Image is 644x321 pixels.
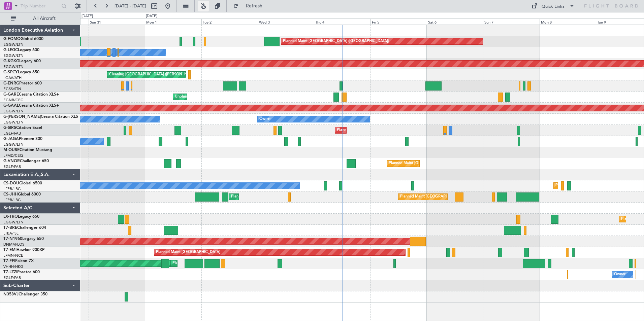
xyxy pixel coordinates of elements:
a: G-ENRGPraetor 600 [3,81,42,85]
div: Mon 1 [145,19,201,25]
a: T7-LZZIPraetor 600 [3,270,40,274]
a: N358VJChallenger 350 [3,292,47,296]
a: LFPB/LBG [3,198,21,203]
a: G-LEGCLegacy 600 [3,48,39,52]
a: T7-N1960Legacy 650 [3,237,44,241]
a: EGLF/FAB [3,275,21,280]
a: EGGW/LTN [3,109,24,114]
span: G-KGKG [3,59,19,63]
div: Sat 6 [427,19,483,25]
a: G-SIRSCitation Excel [3,126,42,130]
span: G-SIRS [3,126,16,130]
span: T7-N1960 [3,237,22,241]
div: Unplanned Maint [PERSON_NAME] [175,92,236,102]
a: G-SPCYLegacy 650 [3,70,39,74]
a: G-GAALCessna Citation XLS+ [3,104,59,108]
div: Owner [614,270,625,280]
a: EGGW/LTN [3,220,24,225]
a: EGGW/LTN [3,64,24,69]
a: LTBA/ISL [3,231,19,236]
div: Planned Maint [GEOGRAPHIC_DATA] ([GEOGRAPHIC_DATA] Intl) [172,258,285,269]
a: G-KGKGLegacy 600 [3,59,41,63]
a: T7-BREChallenger 604 [3,226,46,230]
a: LGAV/ATH [3,75,22,80]
div: Planned Maint [GEOGRAPHIC_DATA] ([GEOGRAPHIC_DATA]) [389,158,495,169]
button: All Aircraft [7,13,73,24]
div: [DATE] [82,13,93,19]
div: Owner [259,114,271,124]
a: EGSS/STN [3,86,21,92]
a: EGLF/FAB [3,164,21,169]
a: LFMN/NCE [3,253,23,258]
span: LX-TRO [3,215,18,219]
button: Refresh [230,1,270,11]
div: Cleaning [GEOGRAPHIC_DATA] ([PERSON_NAME] Intl) [109,70,204,80]
a: M-OUSECitation Mustang [3,148,52,152]
a: CS-DOUGlobal 6500 [3,181,42,185]
span: T7-LZZI [3,270,17,274]
div: Tue 2 [201,19,258,25]
span: CS-DOU [3,181,19,185]
div: Planned Maint [GEOGRAPHIC_DATA] ([GEOGRAPHIC_DATA]) [283,36,389,46]
a: VHHH/HKG [3,264,23,269]
div: Sun 31 [89,19,145,25]
span: All Aircraft [18,16,71,21]
span: M-OUSE [3,148,20,152]
button: Quick Links [528,1,578,11]
span: G-VNOR [3,159,20,163]
a: LFMD/CEQ [3,153,23,158]
a: G-[PERSON_NAME]Cessna Citation XLS [3,115,78,119]
span: [DATE] - [DATE] [115,3,146,9]
div: Sun 7 [483,19,539,25]
div: Planned Maint [GEOGRAPHIC_DATA] [156,247,220,257]
a: G-GARECessna Citation XLS+ [3,93,59,97]
span: G-ENRG [3,81,19,85]
a: EGGW/LTN [3,142,24,147]
span: G-SPCY [3,70,18,74]
a: EGGW/LTN [3,42,24,47]
span: Refresh [240,4,268,8]
a: G-FOMOGlobal 6000 [3,37,43,41]
a: EGGW/LTN [3,120,24,125]
a: LX-TROLegacy 650 [3,215,39,219]
a: G-JAGAPhenom 300 [3,137,42,141]
a: EGLF/FAB [3,131,21,136]
a: EGGW/LTN [3,53,24,58]
div: [DATE] [146,13,157,19]
a: G-VNORChallenger 650 [3,159,49,163]
a: T7-FFIFalcon 7X [3,259,34,263]
span: G-JAGA [3,137,19,141]
a: EGNR/CEG [3,98,24,103]
span: CS-JHH [3,192,18,197]
div: Thu 4 [314,19,370,25]
span: T7-FFI [3,259,15,263]
span: G-FOMO [3,37,21,41]
a: T7-EMIHawker 900XP [3,248,44,252]
span: G-LEGC [3,48,18,52]
div: Fri 5 [371,19,427,25]
a: DNMM/LOS [3,242,24,247]
a: LFPB/LBG [3,186,21,191]
div: Planned Maint [GEOGRAPHIC_DATA] ([GEOGRAPHIC_DATA]) [400,192,506,202]
span: N358VJ [3,292,19,296]
a: CS-JHHGlobal 6000 [3,192,41,197]
input: Trip Number [21,1,59,11]
span: G-GAAL [3,104,19,108]
span: G-[PERSON_NAME] [3,115,41,119]
div: Wed 3 [258,19,314,25]
div: Quick Links [542,3,565,10]
span: G-GARE [3,93,19,97]
div: Planned Maint [GEOGRAPHIC_DATA] ([GEOGRAPHIC_DATA]) [337,125,443,135]
span: T7-EMI [3,248,17,252]
div: Planned Maint [GEOGRAPHIC_DATA] ([GEOGRAPHIC_DATA]) [231,192,337,202]
span: T7-BRE [3,226,17,230]
div: Mon 8 [540,19,596,25]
